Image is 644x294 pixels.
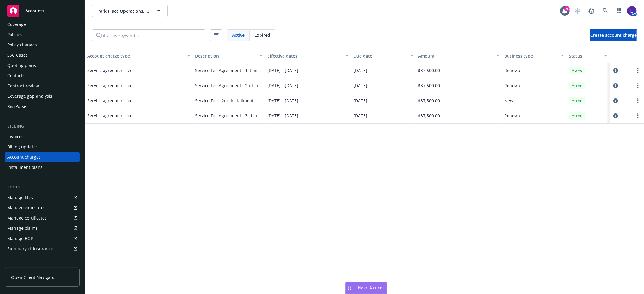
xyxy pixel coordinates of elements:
input: Filter by keyword... [101,30,205,41]
span: Park Place Operations, Inc. [97,8,149,14]
div: Description [195,53,256,59]
span: Accounts [25,8,44,13]
a: Manage exposures [5,203,80,213]
div: Invoices [7,132,24,141]
a: more [634,97,642,104]
a: Account charges [5,152,80,162]
span: [DATE] - [DATE] [267,82,298,89]
a: SSC Cases [5,50,80,60]
a: Accounts [5,2,80,19]
span: Service agreement fees [87,67,135,74]
div: Manage BORs [7,234,36,243]
div: Coverage gap analysis [7,91,52,101]
div: Contacts [7,71,25,81]
span: Service Fee - 2nd Installment [195,97,254,104]
a: Quoting plans [5,61,80,70]
a: Manage claims [5,223,80,233]
div: Quoting plans [7,61,36,70]
span: Renewal [504,112,521,119]
svg: Search [96,33,101,38]
span: [DATE] [354,112,367,119]
span: Expired [255,32,270,38]
a: more [634,82,642,89]
span: Service Fee Agreement - 3rd Installment [195,112,263,119]
span: [DATE] - [DATE] [267,67,298,74]
span: New [504,97,513,104]
a: Manage BORs [5,234,80,243]
span: Service Fee Agreement - 2nd Installment [195,82,263,89]
a: Installment plans [5,163,80,172]
span: Service Fee Agreement - 1st Installment [195,67,263,74]
span: [DATE] [354,82,367,89]
div: Policies [7,30,22,40]
div: Manage exposures [7,203,46,213]
div: Active [569,67,585,74]
div: Billing [5,123,80,129]
span: Service agreement fees [87,112,135,119]
button: Account charge type [85,49,193,63]
span: Service agreement fees [87,82,135,89]
a: Contacts [5,71,80,81]
a: Billing updates [5,142,80,152]
button: Effective dates [265,49,351,63]
a: circleInformation [612,97,619,104]
div: 4 [564,6,570,11]
span: $37,500.00 [418,67,440,74]
div: Drag to move [346,282,353,294]
a: Start snowing [572,5,584,17]
a: Policies [5,30,80,40]
button: Status [566,49,610,63]
a: Report a Bug [585,5,598,17]
a: more [634,112,642,119]
span: Create account charge [590,32,637,38]
div: Status [569,53,601,59]
span: Active [232,32,245,38]
button: Create account charge [590,29,637,41]
span: $37,500.00 [418,112,440,119]
div: Effective dates [267,53,342,59]
span: [DATE] [354,67,367,74]
img: photo [627,6,637,16]
div: Business type [504,53,557,59]
a: RiskPulse [5,102,80,111]
a: circleInformation [612,112,619,119]
a: Summary of insurance [5,244,80,254]
div: Amount [418,53,493,59]
div: Installment plans [7,163,43,172]
a: circleInformation [612,67,619,74]
span: Service agreement fees [87,97,135,104]
div: Manage claims [7,223,38,233]
button: Due date [351,49,416,63]
a: Coverage gap analysis [5,91,80,101]
span: Open Client Navigator [11,274,56,280]
span: Renewal [504,67,521,74]
div: Active [569,97,585,104]
div: Policy changes [7,40,37,50]
button: Amount [416,49,502,63]
button: Description [193,49,265,63]
div: Summary of insurance [7,244,53,254]
div: Manage certificates [7,213,47,223]
div: Active [569,82,585,89]
a: Policy changes [5,40,80,50]
span: [DATE] [354,97,367,104]
span: Renewal [504,82,521,89]
div: Due date [354,53,407,59]
div: Tools [5,184,80,190]
div: Billing updates [7,142,38,152]
button: Park Place Operations, Inc. [92,5,168,17]
a: Switch app [613,5,625,17]
div: Account charges [7,152,41,162]
span: $37,500.00 [418,97,440,104]
div: SSC Cases [7,50,28,60]
div: Contract review [7,81,39,91]
div: Active [569,112,585,119]
a: more [634,67,642,74]
a: Search [599,5,611,17]
a: circleInformation [612,82,619,89]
